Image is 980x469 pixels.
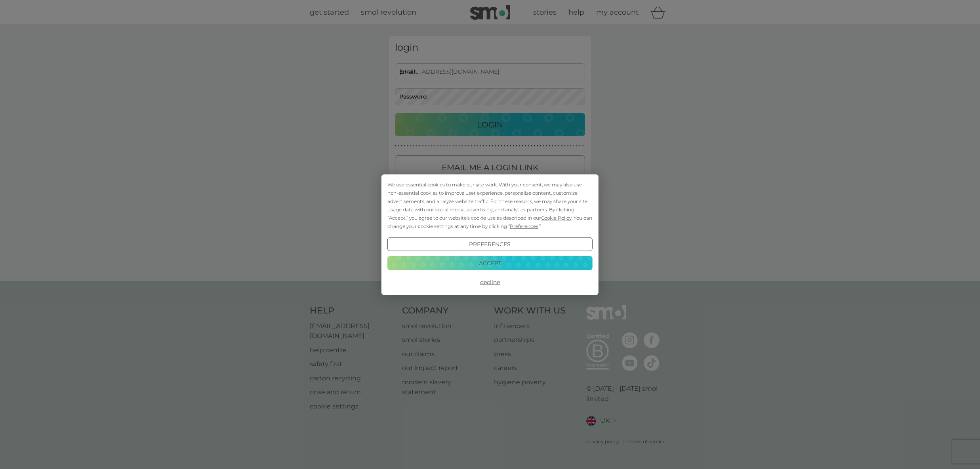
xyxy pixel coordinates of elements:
div: Cookie Consent Prompt [381,174,599,295]
span: Cookie Policy [541,215,572,220]
button: Decline [387,275,593,289]
span: Preferences [510,223,538,229]
div: We use essential cookies to make our site work. With your consent, we may also use non-essential ... [387,180,593,230]
button: Accept [387,256,593,270]
button: Preferences [387,237,593,251]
